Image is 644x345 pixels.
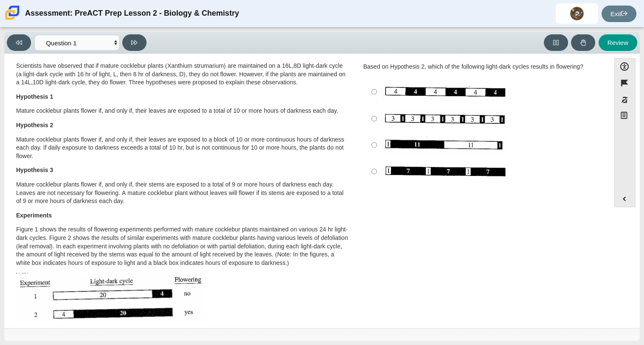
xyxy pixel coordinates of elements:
img: 8a3b969d-7a5f-4c08-96f9-aae403b5d36c.png [381,81,509,102]
p: Figure 1 shows the results of flowering experiments performed with mature cocklebur plants mainta... [16,225,349,267]
strong: Hypothesis 1 [16,93,53,100]
img: 15e455ee-0c9d-49b0-b4f4-c6d59d7e4b81.png [381,135,508,154]
strong: Experiments [16,211,52,219]
p: Mature cocklebur plants flower if, and only if, their leaves are exposed to a block of 10 or more... [16,136,349,161]
img: 8e1109cf-cb2c-4980-9d29-373bda59f777.png [381,109,508,128]
img: jayco.aguilerapere.aKbUsl [570,7,584,20]
p: Mature cocklebur plants flower if, and only if, their stems are exposed to a total of 9 or more h... [16,181,349,206]
div: Assessment: PreACT Prep Lesson 2 - Biology & Chemistry [25,3,239,24]
p: Mature cocklebur plants flower if, and only if, their leaves are exposed to a total of 10 or more... [16,107,349,115]
a: Carmen School of Science & Technology [3,16,21,23]
button: Raise Your Hand [571,34,595,51]
a: Exit [602,6,636,22]
img: Carmen School of Science & Technology [3,4,21,22]
button: Flag item [614,75,636,91]
button: Open Accessibility Menu [614,58,636,75]
button: Expand menu. Displays the button labels. [615,191,635,207]
strong: Hypothesis 3 [16,166,53,174]
div: Assessment items [8,58,606,325]
p: Scientists have observed that if mature cocklebur plants (Xanthium strumarium) are maintained on ... [16,62,349,87]
button: Notepad [614,108,636,125]
button: Review [599,34,637,51]
img: f5e65ee1-870c-4f0d-ad95-f74d8b44159c.png [381,161,509,181]
div: Based on Hypothesis 2, which of the following light-dark cycles results in flowering? [363,63,599,71]
strong: Hypothesis 2 [16,121,53,129]
button: Toggle response masking [614,92,636,108]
